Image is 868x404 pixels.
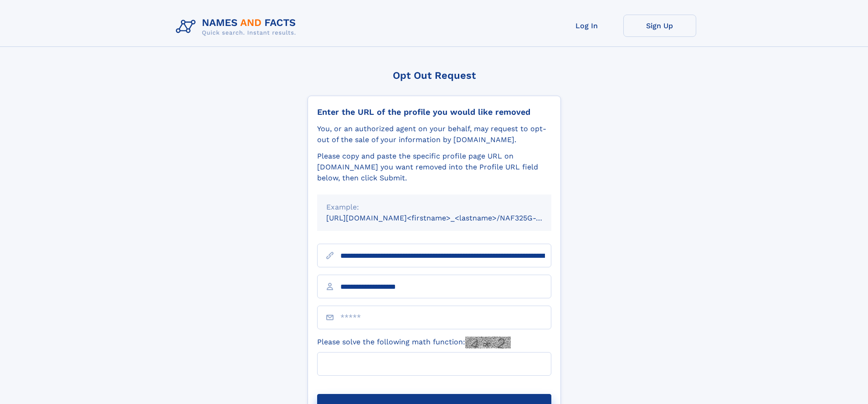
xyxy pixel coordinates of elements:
[550,15,623,37] a: Log In
[172,15,303,39] img: Logo Names and Facts
[326,214,569,222] small: [URL][DOMAIN_NAME]<firstname>_<lastname>/NAF325G-xxxxxxxx
[317,107,551,117] div: Enter the URL of the profile you would like removed
[308,70,561,81] div: Opt Out Request
[326,202,542,213] div: Example:
[623,15,696,37] a: Sign Up
[317,337,511,348] label: Please solve the following math function:
[317,123,551,145] div: You, or an authorized agent on your behalf, may request to opt-out of the sale of your informatio...
[317,151,551,184] div: Please copy and paste the specific profile page URL on [DOMAIN_NAME] you want removed into the Pr...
